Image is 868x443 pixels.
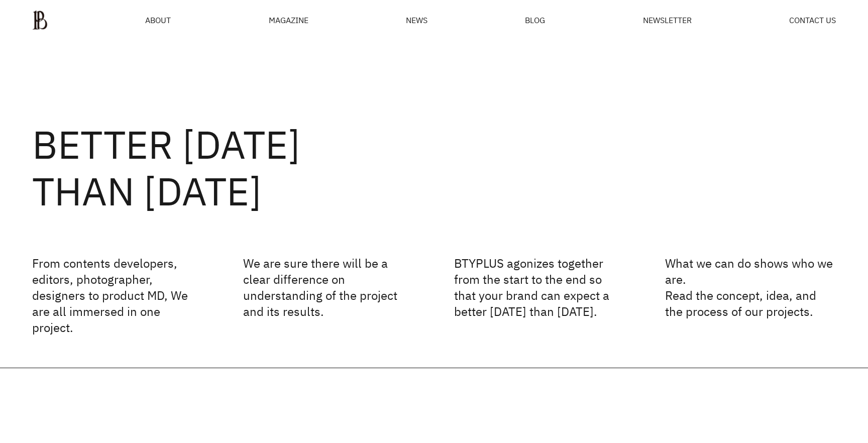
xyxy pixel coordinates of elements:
[406,16,427,24] a: NEWS
[454,255,625,336] p: BTYPLUS agonizes together from the start to the end so that your brand can expect a better [DATE]...
[525,16,545,24] a: BLOG
[32,10,48,30] img: ba379d5522eb3.png
[32,255,203,336] p: From contents developers, editors, photographer, designers to product MD, We are all immersed in ...
[665,255,836,336] p: What we can do shows who we are. Read the concept, idea, and the process of our projects.
[269,16,308,24] div: MAGAZINE
[145,16,171,24] a: ABOUT
[643,16,692,24] a: NEWSLETTER
[789,16,836,24] a: CONTACT US
[32,121,836,215] h2: BETTER [DATE] THAN [DATE]
[243,255,414,336] p: We are sure there will be a clear difference on understanding of the project and its results.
